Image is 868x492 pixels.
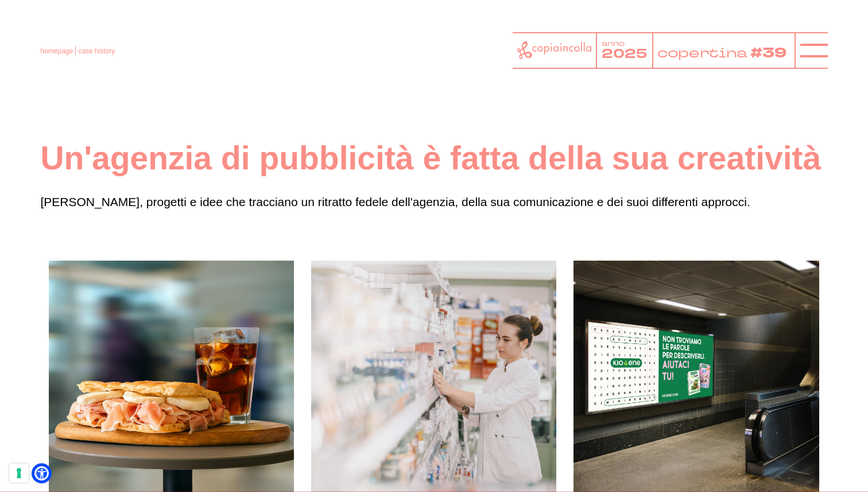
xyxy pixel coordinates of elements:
[40,192,827,212] p: [PERSON_NAME], progetti e idee che tracciano un ritratto fedele dell'agenzia, della sua comunicaz...
[78,47,115,55] span: case history
[9,463,29,483] button: Le tue preferenze relative al consenso per le tecnologie di tracciamento
[657,44,749,61] tspan: copertina
[752,43,789,63] tspan: #39
[40,47,73,55] a: homepage
[602,45,647,63] tspan: 2025
[602,39,625,49] tspan: anno
[34,466,49,481] a: Open Accessibility Menu
[40,138,827,179] h1: Un'agenzia di pubblicità è fatta della sua creatività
